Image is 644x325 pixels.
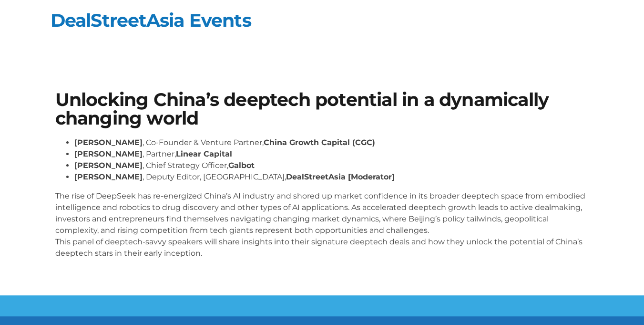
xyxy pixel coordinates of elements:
a: DealStreetAsia Events [51,9,251,31]
strong: [PERSON_NAME] [74,172,143,181]
strong: Linear Capital [176,149,232,158]
strong: Galbot [228,161,255,170]
li: , Co-Founder & Venture Partner, [74,137,589,148]
strong: [PERSON_NAME] [74,138,143,147]
h1: Unlocking China’s deeptech potential in a dynamically changing world [55,91,589,127]
strong: DealStreetAsia [Moderator] [286,172,395,181]
li: , Chief Strategy Officer, [74,160,589,171]
li: , Deputy Editor, [GEOGRAPHIC_DATA], [74,171,589,183]
strong: China Growth Capital (CGC) [264,138,375,147]
li: , Partner, [74,148,589,160]
p: The rise of DeepSeek has re-energized China’s AI industry and shored up market confidence in its ... [55,190,589,259]
strong: [PERSON_NAME] [74,149,143,158]
strong: [PERSON_NAME] [74,161,143,170]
